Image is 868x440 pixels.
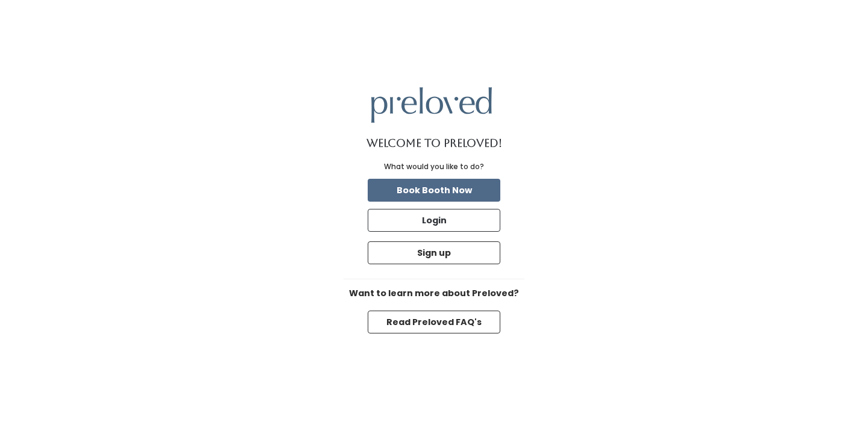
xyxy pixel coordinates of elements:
button: Sign up [368,241,500,264]
h1: Welcome to Preloved! [366,137,502,149]
button: Book Booth Now [368,179,500,202]
button: Read Preloved FAQ's [368,311,500,333]
h6: Want to learn more about Preloved? [344,289,524,299]
img: preloved logo [371,87,492,123]
button: Login [368,209,500,232]
a: Login [365,206,503,234]
a: Sign up [365,239,503,267]
div: What would you like to do? [384,161,484,172]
